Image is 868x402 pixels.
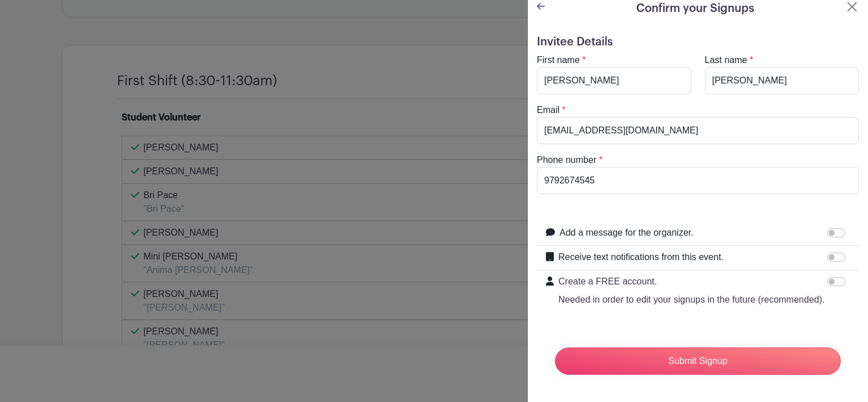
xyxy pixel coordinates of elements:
[537,53,580,67] label: First name
[558,275,825,288] p: Create a FREE account.
[555,347,841,375] input: Submit Signup
[537,153,596,167] label: Phone number
[537,103,560,117] label: Email
[560,226,694,240] label: Add a message for the organizer.
[558,250,724,264] label: Receive text notifications from this event.
[558,293,825,307] p: Needed in order to edit your signups in the future (recommended).
[537,35,859,49] h5: Invitee Details
[705,53,748,67] label: Last name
